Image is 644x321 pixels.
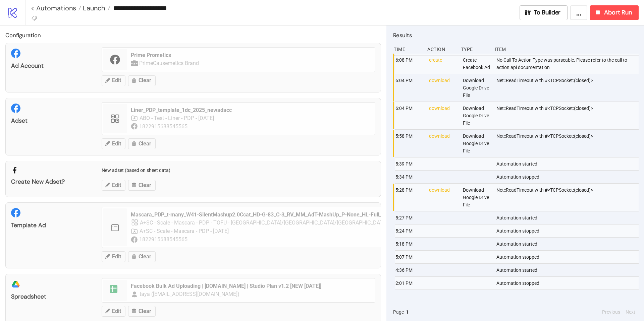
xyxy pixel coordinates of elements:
div: 5:27 PM [395,211,424,224]
div: Action [427,43,455,56]
div: Automation stopped [496,251,640,263]
button: ... [570,5,587,20]
div: download [428,130,457,157]
button: Previous [600,308,622,316]
div: 6:04 PM [395,74,424,102]
div: 5:28 PM [395,184,424,211]
span: Launch [81,4,105,12]
div: 5:24 PM [395,224,424,237]
div: Automation started [496,211,640,224]
div: 5:07 PM [395,251,424,263]
span: To Builder [534,9,561,16]
div: Type [461,43,489,56]
div: download [428,184,457,211]
div: Download Google Drive File [462,102,491,129]
div: download [428,74,457,102]
div: Create Facebook Ad [462,54,491,74]
div: Automation stopped [496,171,640,183]
div: Automation stopped [496,277,640,290]
span: Abort Run [604,9,632,16]
div: Automation started [496,157,640,170]
div: 5:58 PM [395,130,424,157]
h2: Results [393,31,639,40]
div: Automation stopped [496,224,640,237]
button: Next [624,308,637,316]
div: 4:36 PM [395,264,424,276]
div: 6:08 PM [395,54,424,74]
div: Net::ReadTimeout with #<TCPSocket:(closed)> [496,74,640,102]
div: Automation started [496,238,640,250]
div: 2:01 PM [395,277,424,290]
a: Launch [81,5,110,11]
div: Net::ReadTimeout with #<TCPSocket:(closed)> [496,184,640,211]
button: To Builder [520,5,568,20]
div: Download Google Drive File [462,184,491,211]
div: Download Google Drive File [462,74,491,102]
span: Page [393,308,404,316]
div: Net::ReadTimeout with #<TCPSocket:(closed)> [496,102,640,129]
div: Net::ReadTimeout with #<TCPSocket:(closed)> [496,130,640,157]
button: 1 [404,308,411,316]
div: Time [393,43,422,56]
a: < Automations [31,5,81,11]
div: 5:39 PM [395,157,424,170]
div: 6:04 PM [395,102,424,129]
button: Abort Run [590,5,639,20]
div: create [428,54,457,74]
div: 5:18 PM [395,238,424,250]
div: download [428,102,457,129]
div: Automation started [496,264,640,276]
div: Download Google Drive File [462,130,491,157]
h2: Configuration [5,31,381,40]
div: Item [494,43,639,56]
div: 5:34 PM [395,171,424,183]
div: No Call To Action Type was parseable. Please refer to the call to action api documentation [496,54,640,74]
